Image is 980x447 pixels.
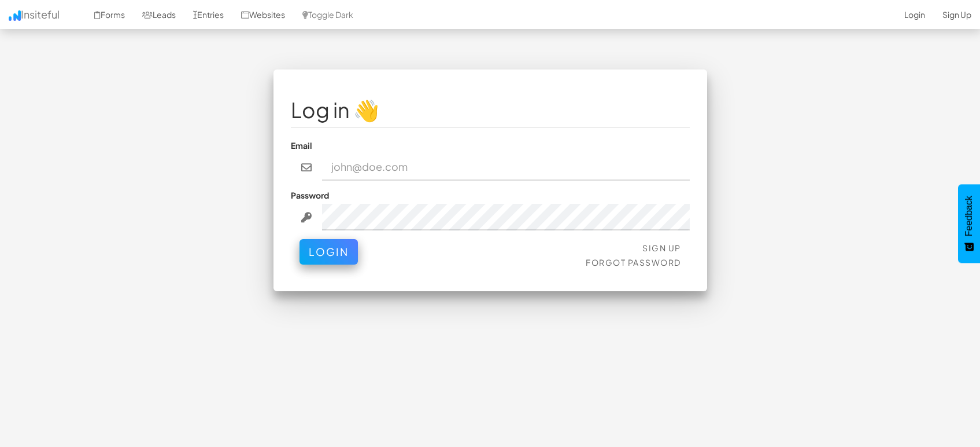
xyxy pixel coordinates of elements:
span: Feedback [964,196,974,236]
button: Login [299,239,358,265]
h1: Log in 👋 [291,98,690,122]
label: Password [291,189,329,201]
a: Forgot Password [586,257,681,268]
a: Sign Up [642,243,681,253]
button: Feedback - Show survey [958,184,980,263]
label: Email [291,140,312,151]
img: icon.png [9,10,21,21]
input: john@doe.com [322,154,690,181]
